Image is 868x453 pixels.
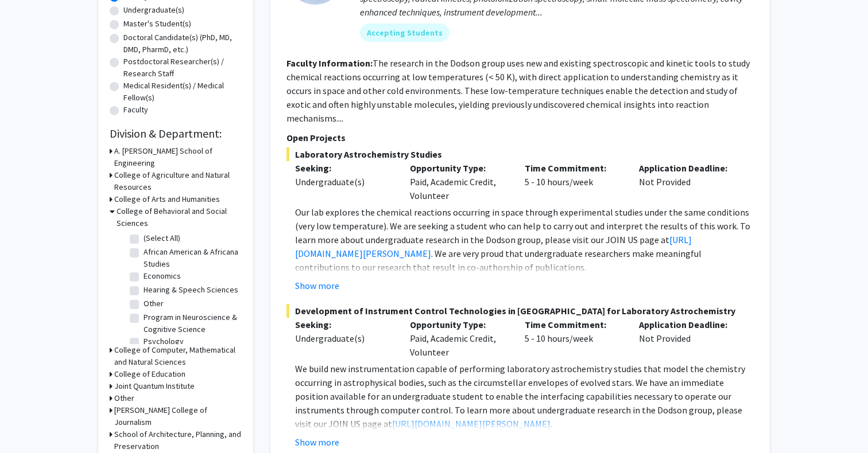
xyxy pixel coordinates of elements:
[144,246,239,270] label: African American & Africana Studies
[114,193,220,205] h3: College of Arts and Humanities
[114,344,242,368] h3: College of Computer, Mathematical and Natural Sciences
[9,401,49,444] iframe: Chat
[286,131,754,145] p: Open Projects
[401,161,516,202] div: Paid, Academic Credit, Volunteer
[144,298,164,310] label: Other
[525,318,622,331] p: Time Commitment:
[144,311,239,335] label: Program in Neuroscience & Cognitive Science
[114,404,242,428] h3: [PERSON_NAME] College of Journalism
[525,161,622,175] p: Time Commitment:
[110,127,242,140] h2: Division & Department:
[123,18,191,30] label: Master's Student(s)
[360,24,449,42] mat-chip: Accepting Students
[295,205,754,274] p: Our lab explores the chemical reactions occurring in space through experimental studies under the...
[114,145,242,169] h3: A. [PERSON_NAME] School of Engineering
[295,331,393,345] div: Undergraduate(s)
[123,80,242,104] label: Medical Resident(s) / Medical Fellow(s)
[295,161,393,175] p: Seeking:
[114,368,185,380] h3: College of Education
[117,205,242,229] h3: College of Behavioral and Social Sciences
[114,169,242,193] h3: College of Agriculture and Natural Resources
[123,4,184,16] label: Undergraduate(s)
[295,175,393,189] div: Undergraduate(s)
[295,435,339,449] button: Show more
[123,56,242,80] label: Postdoctoral Researcher(s) / Research Staff
[410,318,507,331] p: Opportunity Type:
[144,270,181,282] label: Economics
[286,57,750,124] fg-read-more: The research in the Dodson group uses new and existing spectroscopic and kinetic tools to study c...
[123,104,148,116] label: Faculty
[392,418,551,429] a: [URL][DOMAIN_NAME][PERSON_NAME]
[295,362,754,431] p: We build new instrumentation capable of performing laboratory astrochemistry studies that model t...
[114,392,134,404] h3: Other
[630,161,745,202] div: Not Provided
[144,284,238,296] label: Hearing & Speech Sciences
[516,161,631,202] div: 5 - 10 hours/week
[144,335,184,347] label: Psychology
[410,161,507,175] p: Opportunity Type:
[295,279,339,292] button: Show more
[401,318,516,359] div: Paid, Academic Credit, Volunteer
[114,380,195,392] h3: Joint Quantum Institute
[630,318,745,359] div: Not Provided
[295,318,393,331] p: Seeking:
[114,428,242,452] h3: School of Architecture, Planning, and Preservation
[639,161,737,175] p: Application Deadline:
[516,318,631,359] div: 5 - 10 hours/week
[286,147,754,161] span: Laboratory Astrochemistry Studies
[144,232,180,244] label: (Select All)
[286,57,373,69] b: Faculty Information:
[123,32,242,56] label: Doctoral Candidate(s) (PhD, MD, DMD, PharmD, etc.)
[639,318,737,331] p: Application Deadline:
[286,304,754,318] span: Development of Instrument Control Technologies in [GEOGRAPHIC_DATA] for Laboratory Astrochemistry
